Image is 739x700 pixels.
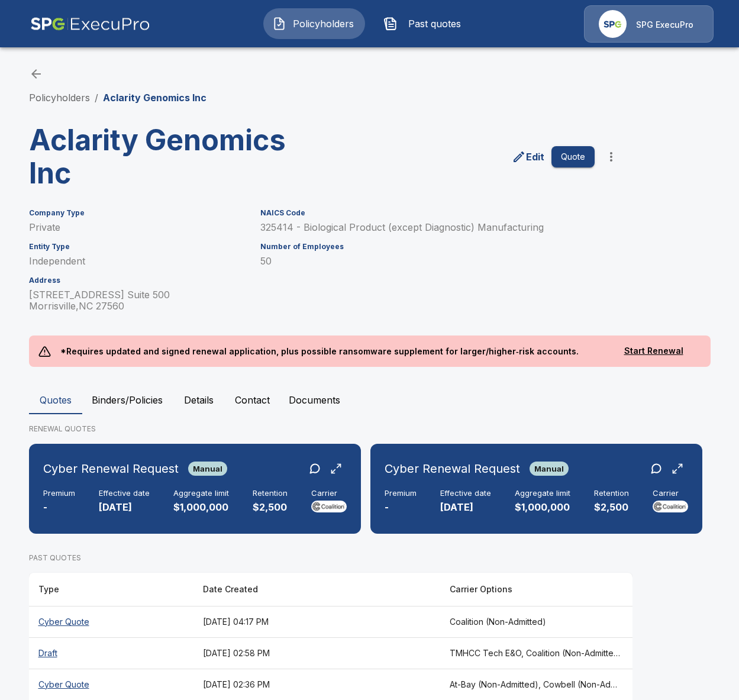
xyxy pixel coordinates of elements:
th: Carrier Options [440,573,632,607]
nav: breadcrumb [29,91,206,105]
h6: Premium [43,489,75,498]
th: [DATE] 02:58 PM [193,637,440,669]
p: 50 [260,256,594,267]
p: 325414 - Biological Product (except Diagnostic) Manufacturing [260,222,594,233]
th: Coalition (Non-Admitted) [440,606,632,637]
h6: Cyber Renewal Request [43,459,179,478]
p: - [385,501,417,514]
th: Type [29,573,193,607]
p: [DATE] [99,501,150,514]
p: [DATE] [440,501,491,514]
img: Carrier [311,501,347,512]
h6: Aggregate limit [173,489,229,498]
a: back [29,67,43,81]
h3: Aclarity Genomics Inc [29,124,321,190]
p: RENEWAL QUOTES [29,424,711,434]
p: $2,500 [253,501,288,514]
button: Binders/Policies [82,386,172,414]
th: TMHCC Tech E&O, Coalition (Non-Admitted), CFC Tech E&O (Admitted), Corvus Tech E&O (Non-Admitted) [440,637,632,669]
img: Past quotes Icon [383,17,398,31]
th: [DATE] 02:36 PM [193,669,440,700]
h6: Effective date [440,489,491,498]
th: Draft [29,637,193,669]
h6: Address [29,276,247,285]
h6: Carrier [311,489,347,498]
p: $2,500 [594,501,629,514]
th: Date Created [193,573,440,607]
p: $1,000,000 [173,501,229,514]
p: Private [29,222,247,233]
th: Cyber Quote [29,606,193,637]
p: PAST QUOTES [29,553,632,563]
h6: Retention [594,489,629,498]
h6: Effective date [99,489,150,498]
p: *Requires updated and signed renewal application, plus possible ransomware supplement for larger/... [51,336,588,367]
p: $1,000,000 [515,501,570,514]
h6: Company Type [29,209,247,217]
button: Quotes [29,386,82,414]
img: Agency Icon [599,10,627,38]
span: Manual [530,464,569,473]
h6: Number of Employees [260,243,594,251]
p: Independent [29,256,247,267]
h6: Premium [385,489,417,498]
button: Policyholders IconPolicyholders [263,8,365,39]
h6: Entity Type [29,243,247,251]
h6: Cyber Renewal Request [385,459,520,478]
h6: Retention [253,489,288,498]
button: more [599,145,623,169]
h6: Aggregate limit [515,489,570,498]
li: / [95,91,98,105]
a: edit [509,147,547,166]
p: Edit [526,150,544,164]
span: Policyholders [291,17,356,31]
span: Manual [188,464,227,473]
button: Documents [279,386,350,414]
th: [DATE] 04:17 PM [193,606,440,637]
h6: Carrier [653,489,688,498]
button: Contact [225,386,279,414]
button: Start Renewal [606,340,701,362]
p: [STREET_ADDRESS] Suite 500 Morrisville , NC 27560 [29,289,247,312]
button: Quote [551,146,595,168]
a: Agency IconSPG ExecuPro [584,5,714,43]
th: At-Bay (Non-Admitted), Cowbell (Non-Admitted), Cowbell (Admitted), Corvus Cyber (Non-Admitted), T... [440,669,632,700]
img: Carrier [653,501,688,512]
p: Aclarity Genomics Inc [103,91,206,105]
th: Cyber Quote [29,669,193,700]
div: policyholder tabs [29,386,711,414]
button: Past quotes IconPast quotes [375,8,476,39]
h6: NAICS Code [260,209,594,217]
img: AA Logo [30,5,150,43]
p: SPG ExecuPro [636,19,693,31]
button: Details [172,386,225,414]
img: Policyholders Icon [272,17,286,31]
a: Policyholders [29,92,90,104]
p: - [43,501,75,514]
span: Past quotes [402,17,467,31]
